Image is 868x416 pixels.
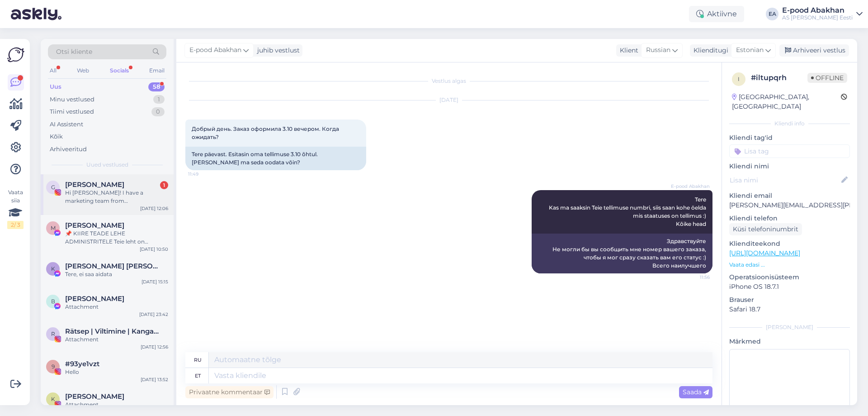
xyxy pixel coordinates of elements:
[689,6,744,22] div: Aktiivne
[65,303,168,311] div: Attachment
[671,183,710,190] span: E-pood Abakhan
[50,132,63,141] div: Kõik
[736,45,764,55] span: Estonian
[7,188,24,229] div: Vaata siia
[65,327,159,335] span: Rätsep | Viltimine | Kangastelgedel kudumine
[729,214,850,223] p: Kliendi telefon
[52,363,55,370] span: 9
[738,76,740,82] span: i
[65,230,168,246] div: 📌 KIIRE TEADE LEHE ADMINISTRITELE Teie leht on rikkunud Meta kogukonna juhiseid ja reklaamipoliit...
[50,95,94,104] div: Minu vestlused
[65,181,124,189] span: Gian Franco Serrudo
[729,120,850,128] div: Kliendi info
[86,161,128,169] span: Uued vestlused
[646,45,670,55] span: Russian
[729,239,850,249] p: Klienditeekond
[729,162,850,171] p: Kliendi nimi
[51,225,56,231] span: M
[65,295,124,303] span: Виктор Стриков
[729,337,850,346] p: Märkmed
[153,95,165,104] div: 1
[194,352,202,368] div: ru
[51,184,55,191] span: G
[683,388,709,396] span: Saada
[50,145,87,154] div: Arhiveeritud
[192,125,340,140] span: Добрый день. Заказ оформила 3.10 вечером. Когда ожидать?
[151,107,165,116] div: 0
[50,107,94,116] div: Tiimi vestlused
[729,223,802,235] div: Küsi telefoninumbrit
[729,261,850,269] p: Vaata edasi ...
[729,295,850,305] p: Brauser
[732,92,841,111] div: [GEOGRAPHIC_DATA], [GEOGRAPHIC_DATA]
[729,282,850,292] p: iPhone OS 18.7.1
[141,344,168,350] div: [DATE] 12:56
[139,311,168,318] div: [DATE] 23:42
[751,72,807,83] div: # iltupqrh
[7,46,24,63] img: Askly Logo
[766,8,778,20] div: EA
[254,46,300,55] div: juhib vestlust
[185,147,366,170] div: Tere päevast. Esitasin oma tellimuse 3.10 õhtul. [PERSON_NAME] ma seda oodata võin?
[195,368,201,383] div: et
[51,298,55,305] span: В
[782,7,863,21] a: E-pood AbakhanAS [PERSON_NAME] Eesti
[729,191,850,201] p: Kliendi email
[65,368,168,376] div: Hello
[729,201,850,210] p: [PERSON_NAME][EMAIL_ADDRESS][PERSON_NAME][DOMAIN_NAME]
[65,221,124,230] span: Martin Eggers
[65,392,124,401] span: Katrina Randma
[65,401,168,409] div: Attachment
[108,65,131,77] div: Socials
[51,330,55,337] span: R
[51,265,55,272] span: K
[730,175,840,185] input: Lisa nimi
[75,65,91,77] div: Web
[65,262,159,270] span: Karl Eik Rebane
[50,120,83,129] div: AI Assistent
[616,46,638,55] div: Klient
[729,144,850,158] input: Lisa tag
[51,396,55,402] span: K
[48,65,58,77] div: All
[807,73,847,83] span: Offline
[729,323,850,331] div: [PERSON_NAME]
[729,133,850,143] p: Kliendi tag'id
[185,96,712,104] div: [DATE]
[185,386,274,398] div: Privaatne kommentaar
[7,221,24,229] div: 2 / 3
[782,14,853,21] div: AS [PERSON_NAME] Eesti
[779,44,849,57] div: Arhiveeri vestlus
[782,7,853,14] div: E-pood Abakhan
[676,274,710,281] span: 11:56
[189,45,241,55] span: E-pood Abakhan
[65,189,168,205] div: Hi [PERSON_NAME]! I have a marketing team from [GEOGRAPHIC_DATA] ready to help you. If you are in...
[729,273,850,282] p: Operatsioonisüsteem
[147,65,166,77] div: Email
[140,246,168,253] div: [DATE] 10:50
[148,82,165,91] div: 58
[532,234,712,273] div: Здравствуйте Не могли бы вы сообщить мне номер вашего заказа, чтобы я мог сразу сказать вам его с...
[50,82,61,91] div: Uus
[188,171,222,177] span: 11:49
[65,270,168,278] div: Tere, ei saa aidata
[65,360,99,368] span: #93ye1vzt
[160,181,168,189] div: 1
[65,335,168,344] div: Attachment
[140,205,168,212] div: [DATE] 12:06
[142,278,168,285] div: [DATE] 15:15
[690,46,728,55] div: Klienditugi
[729,249,800,257] a: [URL][DOMAIN_NAME]
[185,77,712,85] div: Vestlus algas
[729,305,850,314] p: Safari 18.7
[141,376,168,383] div: [DATE] 13:52
[56,47,92,57] span: Otsi kliente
